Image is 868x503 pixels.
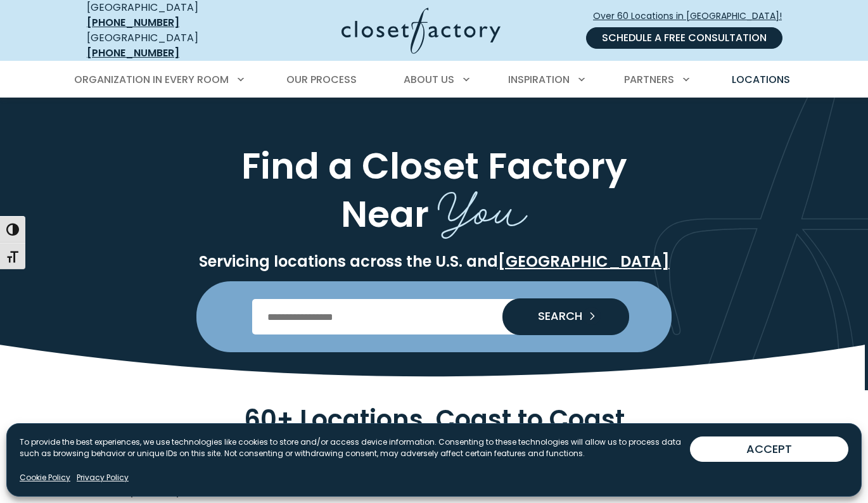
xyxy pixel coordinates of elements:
a: [PHONE_NUMBER] [87,15,179,30]
a: Cookie Policy [20,472,70,483]
span: Organization in Every Room [74,72,229,87]
span: About Us [404,72,454,87]
span: Locations [732,72,790,87]
span: Our Process [286,72,357,87]
img: Closet Factory Logo [341,8,501,54]
span: SEARCH [528,310,582,322]
span: Inspiration [508,72,570,87]
p: To provide the best experiences, we use technologies like cookies to store and/or access device i... [20,436,690,459]
span: Partners [624,72,674,87]
button: Search our Nationwide Locations [502,298,629,335]
input: Enter Postal Code [252,299,616,334]
span: You [438,167,528,243]
div: [GEOGRAPHIC_DATA] [87,30,242,61]
span: Near [341,189,429,239]
strong: Enter your postal code above or and we will connect you with your nearest team. [84,468,749,499]
nav: Primary Menu [65,62,803,98]
a: Schedule a Free Consultation [586,27,782,49]
button: ACCEPT [690,436,848,462]
a: Privacy Policy [77,472,129,483]
p: Servicing locations across the U.S. and [84,252,784,271]
span: Over 60 Locations in [GEOGRAPHIC_DATA]! [593,10,792,23]
span: 60+ Locations, Coast to Coast [244,402,625,437]
span: Find a Closet Factory [241,141,627,191]
a: [GEOGRAPHIC_DATA] [498,251,670,272]
a: [PHONE_NUMBER] [87,46,179,60]
a: Over 60 Locations in [GEOGRAPHIC_DATA]! [592,5,793,27]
